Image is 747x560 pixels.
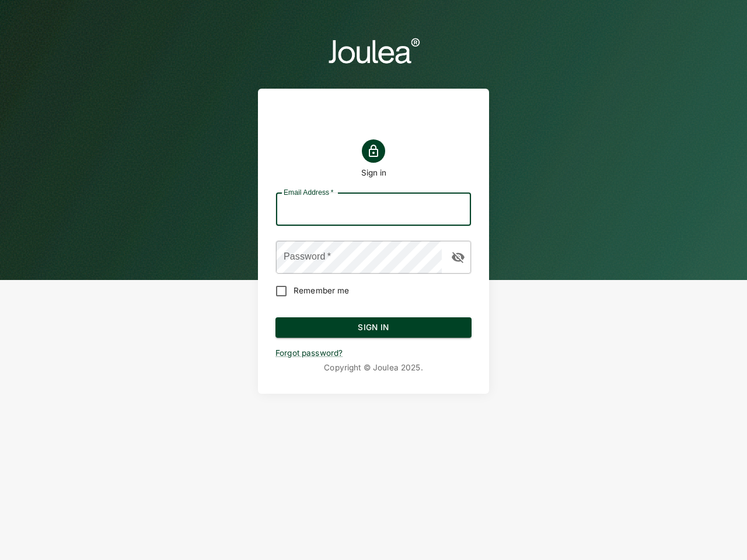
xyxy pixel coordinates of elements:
span: Remember me [294,285,349,296]
label: Email Address [284,187,333,197]
h1: Sign in [361,167,386,178]
a: Forgot password? [275,348,343,358]
button: Sign In [275,317,472,338]
p: Copyright © Joulea 2025 . [275,362,472,373]
img: logo [327,35,420,65]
